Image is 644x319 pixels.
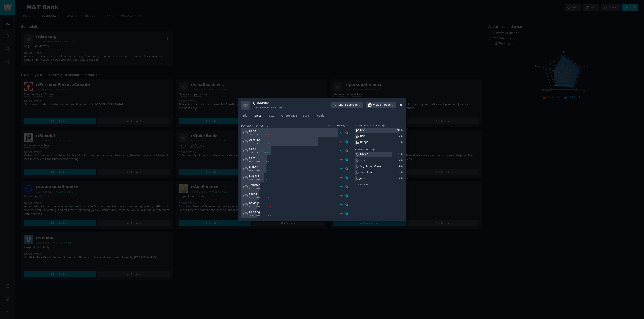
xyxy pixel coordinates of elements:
[266,196,269,199] span: 2 %
[399,158,403,162] div: 7 %
[249,133,259,136] span: 3.3 / day
[249,174,270,178] div: Deposit
[249,196,261,199] span: 4.4 / week
[399,140,403,144] div: 0 %
[249,192,269,196] div: Credit
[249,201,271,205] div: Savings
[249,210,271,214] div: Banking
[249,156,269,160] div: Card
[338,103,359,107] span: Share
[253,101,284,105] h3: r/ Banking
[360,158,367,162] div: Other
[253,106,284,109] div: 133k members since [DATE]
[266,169,270,172] span: 43 %
[366,102,396,108] button: Viewon Reddit
[249,138,269,142] div: Account
[399,176,403,180] div: 2 %
[254,114,261,118] span: Topics
[397,128,403,132] div: 91 %
[249,147,269,151] div: Check
[399,170,403,174] div: 3 %
[249,178,261,181] span: 5.6 / week
[249,160,261,163] span: 6.3 / week
[360,164,383,168] div: Regulations/Laws
[241,124,264,127] h3: Popular Topics
[355,124,381,127] h3: Submission Types
[347,103,359,107] span: Subreddit
[249,142,259,145] span: 2.7 / day
[279,113,299,121] a: Performance
[328,124,336,127] div: Sort by
[249,205,261,208] span: 4.1 / week
[241,113,249,121] a: Info
[399,134,403,138] div: 7 %
[266,160,269,163] span: 6 %
[249,183,270,187] div: Transfer
[360,152,368,156] div: Advice
[360,140,368,144] div: image
[373,103,393,107] span: View
[302,113,311,121] a: Stats
[267,114,274,118] span: Posts
[264,133,269,136] span: -24 %
[360,176,365,180] div: Jobs
[266,113,276,121] a: Posts
[266,178,270,181] span: 48 %
[336,124,349,127] button: Velocity
[249,165,270,169] div: Money
[314,113,326,121] a: People
[397,152,403,156] div: 76 %
[249,187,261,190] span: 4.7 / week
[243,114,248,118] span: Info
[355,182,370,185] span: + show more
[252,113,263,121] a: Topics
[380,103,392,107] span: on Reddit
[336,124,345,127] span: Velocity
[266,214,271,217] span: -19 %
[249,214,261,217] span: 3.9 / week
[249,129,269,133] div: Bank
[264,142,269,145] span: -10 %
[331,102,362,108] button: ShareSubreddit
[266,205,271,208] span: -14 %
[399,164,403,168] div: 4 %
[266,187,270,190] span: 26 %
[249,169,261,172] span: 6.0 / week
[316,114,324,118] span: People
[249,151,259,154] span: 1.0 / day
[280,114,297,118] span: Performance
[355,148,371,151] h3: Flair Used
[360,128,365,132] div: text
[264,151,269,154] span: 10 %
[303,114,310,118] span: Stats
[360,134,365,138] div: link
[360,170,373,174] div: Complaint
